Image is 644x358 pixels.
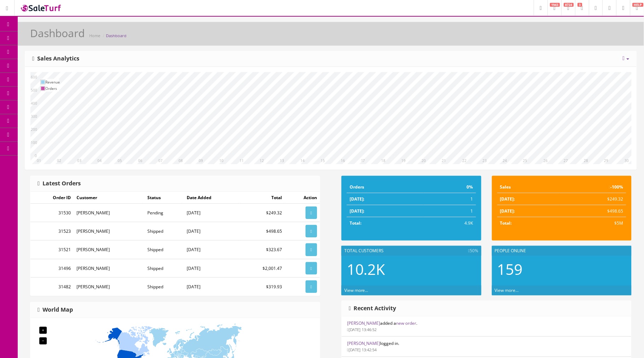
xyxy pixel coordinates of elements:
[560,205,626,217] td: $498.65
[423,205,476,217] td: 1
[184,259,239,277] td: [DATE]
[30,241,74,259] td: 31521
[341,246,481,256] div: Total Customers
[184,277,239,296] td: [DATE]
[239,192,285,204] td: Total
[30,222,74,241] td: 31523
[32,56,79,62] h3: Sales Analytics
[38,180,81,187] h3: Latest Orders
[145,222,184,241] td: Shipped
[560,193,626,205] td: $249.32
[350,196,365,202] strong: [DATE]:
[285,192,320,204] td: Action
[350,220,361,226] strong: Total:
[184,204,239,222] td: [DATE]
[347,320,380,326] a: [PERSON_NAME]
[74,192,145,204] td: Customer
[30,27,85,39] h1: Dashboard
[30,277,74,296] td: 31482
[74,222,145,241] td: [PERSON_NAME]
[500,208,515,214] strong: [DATE]:
[347,181,423,193] td: Orders
[30,192,74,204] td: Order ID
[344,287,368,293] a: View more...
[347,347,377,352] small: [DATE] 13:42:54
[550,3,560,7] span: 1943
[396,320,417,326] a: new order
[45,85,60,92] td: Orders
[145,241,184,259] td: Shipped
[347,327,377,332] small: [DATE] 13:46:52
[106,33,126,38] a: Dashboard
[145,277,184,296] td: Shipped
[564,3,574,7] span: 8724
[39,327,47,334] div: +
[423,193,476,205] td: 1
[30,204,74,222] td: 31530
[347,340,380,346] a: [PERSON_NAME]
[74,204,145,222] td: [PERSON_NAME]
[74,241,145,259] td: [PERSON_NAME]
[633,3,644,7] span: HELP
[239,259,285,277] td: $2,001.47
[500,196,515,202] strong: [DATE]:
[492,246,632,256] div: People Online
[239,241,285,259] td: $323.67
[342,336,631,357] li: logged in.
[89,33,100,38] a: Home
[145,259,184,277] td: Shipped
[239,277,285,296] td: $319.93
[45,79,60,85] td: Revenue
[239,204,285,222] td: $249.32
[350,208,365,214] strong: [DATE]:
[560,217,626,229] td: $5M
[184,192,239,204] td: Date Added
[30,259,74,277] td: 31496
[423,217,476,229] td: 4.9K
[342,317,631,337] li: added a .
[38,307,73,313] h3: World Map
[495,287,519,293] a: View more...
[497,261,627,277] h2: 159
[560,181,626,193] td: -100%
[423,181,476,193] td: 0%
[349,305,396,312] h3: Recent Activity
[239,222,285,241] td: $498.65
[500,220,512,226] strong: Total:
[468,248,478,254] span: 50%
[578,3,582,7] span: 3
[74,259,145,277] td: [PERSON_NAME]
[347,261,476,277] h2: 10.2K
[74,277,145,296] td: [PERSON_NAME]
[39,337,47,345] div: −
[145,204,184,222] td: Pending
[184,241,239,259] td: [DATE]
[20,3,62,13] img: SaleTurf
[145,192,184,204] td: Status
[497,181,560,193] td: Sales
[184,222,239,241] td: [DATE]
